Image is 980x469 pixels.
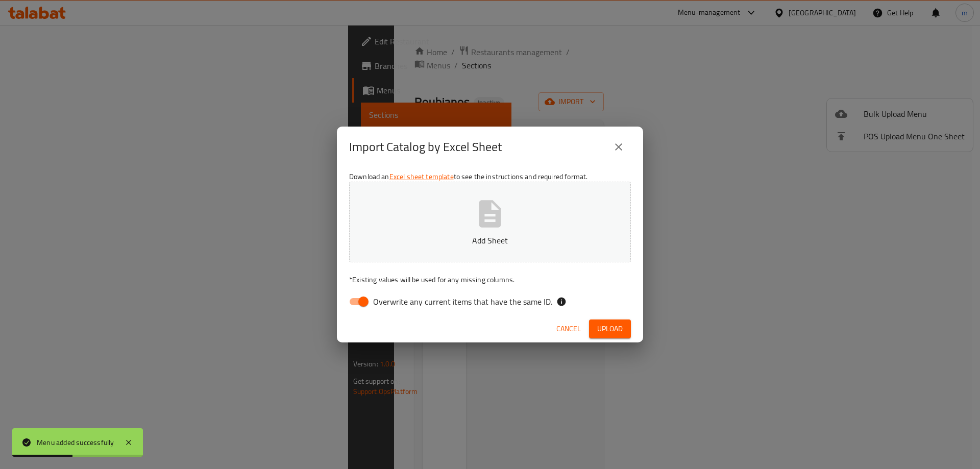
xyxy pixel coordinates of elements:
[556,297,567,307] svg: If the overwrite option isn't selected, then the items that match an existing ID will be ignored ...
[373,295,552,308] span: Overwrite any current items that have the same ID.
[597,323,623,335] span: Upload
[589,319,631,338] button: Upload
[606,135,631,159] button: close
[349,275,631,285] p: Existing values will be used for any missing columns.
[37,437,114,448] div: Menu added successfully
[389,170,454,183] a: Excel sheet template
[365,234,615,246] p: Add Sheet
[552,319,585,338] button: Cancel
[349,182,631,262] button: Add Sheet
[556,323,581,335] span: Cancel
[337,167,643,315] div: Download an to see the instructions and required format.
[349,139,502,155] h2: Import Catalog by Excel Sheet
